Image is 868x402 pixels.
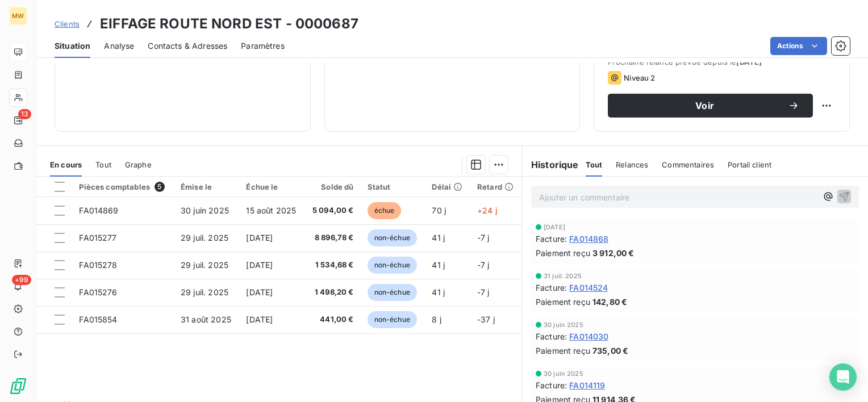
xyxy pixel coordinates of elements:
span: échue [368,202,402,219]
span: [DATE] [544,224,565,231]
span: [DATE] [246,315,273,324]
span: non-échue [368,229,417,246]
button: Voir [608,94,813,118]
span: Contacts & Adresses [148,40,227,52]
span: FA014868 [569,233,608,245]
span: 5 [155,182,165,192]
div: Émise le [181,182,232,191]
span: 441,00 € [311,314,354,325]
span: 30 juin 2025 [181,206,229,215]
span: 41 j [432,233,445,242]
span: -7 j [477,287,490,297]
div: Open Intercom Messenger [829,363,857,391]
span: Paramètres [241,40,285,52]
span: Facture : [536,330,567,342]
span: 30 juin 2025 [544,321,583,328]
span: Facture : [536,282,567,294]
span: 41 j [432,260,445,270]
span: -7 j [477,260,490,270]
span: 31 juil. 2025 [544,273,582,279]
span: Analyse [104,40,134,52]
span: non-échue [368,311,417,328]
span: 8 j [432,315,441,324]
span: FA014524 [569,282,608,294]
span: Graphe [125,160,152,169]
span: 41 j [432,287,445,297]
span: 8 896,78 € [311,232,354,244]
span: 29 juil. 2025 [181,233,228,242]
span: Niveau 2 [624,73,655,82]
span: Voir [621,101,788,110]
button: Actions [770,37,827,55]
span: 1 498,20 € [311,287,354,298]
span: +24 j [477,206,497,215]
span: 70 j [432,206,446,215]
span: 142,80 € [592,296,627,308]
h6: Historique [522,158,579,171]
span: Paiement reçu [536,247,590,259]
span: Clients [55,19,80,28]
span: 735,00 € [592,345,628,357]
span: 30 juin 2025 [544,370,583,377]
span: 3 912,00 € [592,247,635,259]
span: -37 j [477,315,495,324]
span: Tout [95,160,111,169]
span: FA014030 [569,330,608,342]
div: MW [9,7,27,25]
span: FA015278 [79,260,117,270]
span: Situation [55,40,90,52]
div: Échue le [246,182,297,191]
h3: EIFFAGE ROUTE NORD EST - 0000687 [100,14,358,34]
span: 31 août 2025 [181,315,231,324]
span: Commentaires [662,160,714,169]
span: FA015277 [79,233,116,242]
span: [DATE] [246,287,273,297]
span: 15 août 2025 [246,206,296,215]
span: 29 juil. 2025 [181,287,228,297]
div: Délai [432,182,464,191]
span: -7 j [477,233,490,242]
span: Portail client [728,160,771,169]
div: Solde dû [311,182,354,191]
span: non-échue [368,257,417,274]
span: 13 [18,109,31,119]
span: FA014869 [79,206,118,215]
span: FA014119 [569,379,605,391]
div: Statut [368,182,419,191]
a: Clients [55,18,80,30]
span: Tout [586,160,603,169]
span: En cours [50,160,82,169]
span: Facture : [536,233,567,245]
span: Paiement reçu [536,345,590,357]
span: 5 094,00 € [311,205,354,216]
span: 29 juil. 2025 [181,260,228,270]
span: FA015854 [79,315,117,324]
span: Paiement reçu [536,296,590,308]
span: [DATE] [246,233,273,242]
div: Retard [477,182,515,191]
span: 1 534,68 € [311,259,354,271]
img: Logo LeanPay [9,377,27,395]
div: Pièces comptables [79,182,167,192]
span: +99 [12,275,31,285]
span: non-échue [368,284,417,301]
span: [DATE] [246,260,273,270]
span: FA015276 [79,287,117,297]
span: Relances [616,160,648,169]
span: Facture : [536,379,567,391]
